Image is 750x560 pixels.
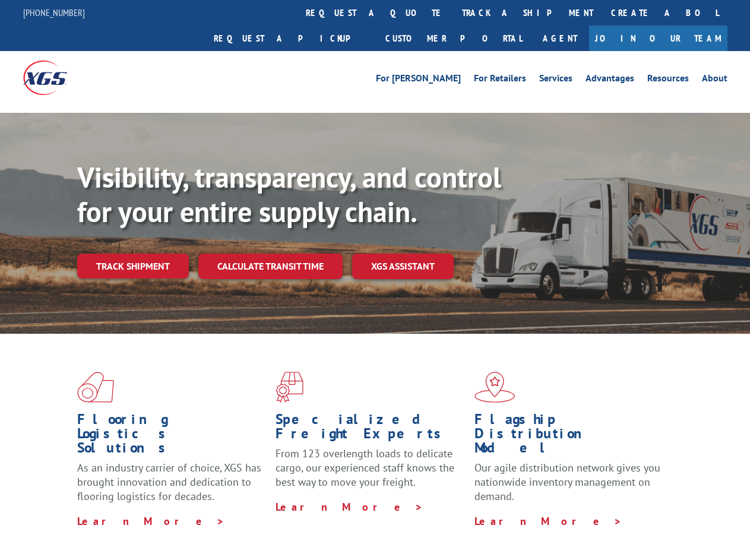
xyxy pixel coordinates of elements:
[376,26,531,51] a: Customer Portal
[77,159,501,230] b: Visibility, transparency, and control for your entire supply chain.
[531,26,589,51] a: Agent
[352,254,454,279] a: XGS ASSISTANT
[474,372,515,403] img: xgs-icon-flagship-distribution-model-red
[589,26,727,51] a: Join Our Team
[276,500,423,514] a: Learn More >
[539,74,572,87] a: Services
[586,74,634,87] a: Advantages
[647,74,689,87] a: Resources
[77,412,267,461] h1: Flooring Logistics Solutions
[276,447,465,499] p: From 123 overlength loads to delicate cargo, our experienced staff knows the best way to move you...
[77,372,114,403] img: xgs-icon-total-supply-chain-intelligence-red
[276,412,465,447] h1: Specialized Freight Experts
[474,74,526,87] a: For Retailers
[376,74,461,87] a: For [PERSON_NAME]
[198,254,343,279] a: Calculate transit time
[23,7,85,18] a: [PHONE_NUMBER]
[205,26,376,51] a: Request a pickup
[77,514,225,528] a: Learn More >
[702,74,727,87] a: About
[77,461,261,503] span: As an industry carrier of choice, XGS has brought innovation and dedication to flooring logistics...
[276,372,303,403] img: xgs-icon-focused-on-flooring-red
[474,514,622,528] a: Learn More >
[474,412,664,461] h1: Flagship Distribution Model
[77,254,189,279] a: Track shipment
[474,461,660,503] span: Our agile distribution network gives you nationwide inventory management on demand.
